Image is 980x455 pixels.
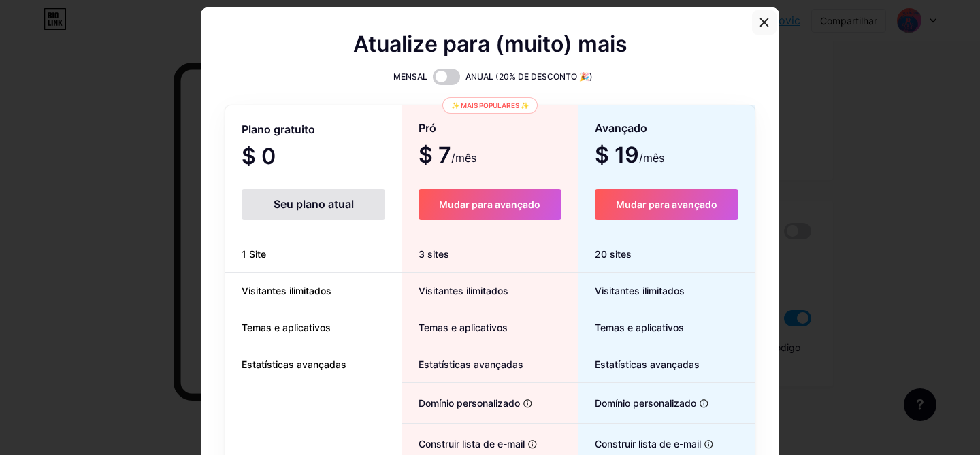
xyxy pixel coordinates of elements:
font: 20 sites [595,248,632,260]
font: Domínio personalizado [595,397,696,409]
font: MENSAL [393,71,427,82]
font: Visitantes ilimitados [419,285,508,297]
font: Temas e aplicativos [595,322,684,333]
font: $ 19 [595,141,639,168]
font: 1 Site [242,248,266,260]
font: Visitantes ilimitados [242,285,331,297]
font: /mês [451,151,476,165]
font: $ 0 [242,143,276,169]
font: Mudar para avançado [616,199,717,210]
font: 3 sites [419,248,449,260]
font: Construir lista de e-mail [419,438,525,450]
font: Temas e aplicativos [242,322,331,333]
button: Mudar para avançado [419,189,561,220]
button: Mudar para avançado [595,189,738,220]
font: $ 7 [419,141,451,168]
font: Plano gratuito [242,122,315,136]
font: Atualize para (muito) mais [353,31,627,57]
font: /mês [639,151,664,165]
font: Estatísticas avançadas [242,358,346,370]
font: ANUAL (20% DE DESCONTO 🎉) [465,71,593,82]
font: Estatísticas avançadas [595,358,700,370]
font: Temas e aplicativos [419,322,508,333]
font: Construir lista de e-mail [595,438,701,450]
font: Avançado [595,121,647,135]
font: ✨ Mais populares ✨ [451,101,529,109]
font: Mudar para avançado [439,199,540,210]
font: Pró [419,121,436,135]
font: Visitantes ilimitados [595,285,685,297]
font: Estatísticas avançadas [419,358,523,370]
font: Domínio personalizado [419,397,520,409]
font: Seu plano atual [274,197,354,211]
